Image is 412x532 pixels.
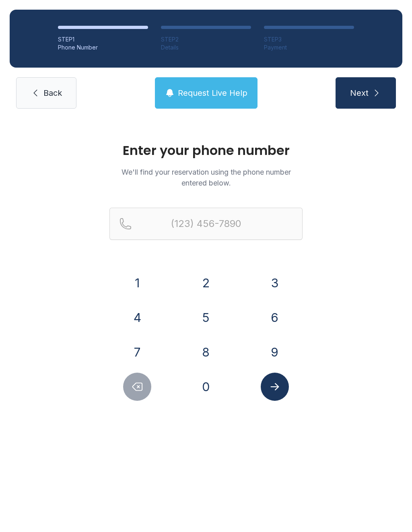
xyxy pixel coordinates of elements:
[58,43,148,52] div: Phone Number
[109,208,303,240] input: Reservation phone number
[261,303,289,332] button: 6
[350,87,369,99] span: Next
[178,87,247,99] span: Request Live Help
[192,338,220,366] button: 8
[123,303,151,332] button: 4
[261,338,289,366] button: 9
[161,43,251,52] div: Details
[123,338,151,366] button: 7
[264,43,354,52] div: Payment
[109,167,303,188] p: We'll find your reservation using the phone number entered below.
[123,373,151,401] button: Delete number
[43,87,62,99] span: Back
[192,373,220,401] button: 0
[58,35,148,43] div: STEP 1
[264,35,354,43] div: STEP 3
[109,144,303,157] h1: Enter your phone number
[261,269,289,297] button: 3
[192,303,220,332] button: 5
[192,269,220,297] button: 2
[123,269,151,297] button: 1
[261,373,289,401] button: Submit lookup form
[161,35,251,43] div: STEP 2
